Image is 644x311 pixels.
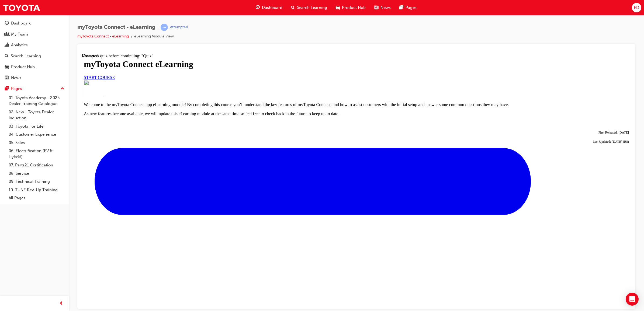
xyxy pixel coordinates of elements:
[157,24,158,30] span: |
[6,169,67,178] a: 08. Service
[2,84,67,94] button: Pages
[6,139,67,147] a: 05. Sales
[6,108,67,122] a: 02. New - Toyota Dealer Induction
[6,94,67,108] a: 01. Toyota Academy - 2025 Dealer Training Catalogue
[5,43,9,48] span: chart-icon
[2,18,67,28] a: Dashboard
[2,58,547,63] p: As new features become available, we will update this eLearning module at the same time so feel f...
[3,2,40,14] img: Trak
[634,5,639,11] span: ED
[11,42,28,48] div: Analytics
[287,2,331,13] a: search-iconSearch Learning
[6,130,67,139] a: 04. Customer Experience
[511,86,547,90] span: Last Updated: [DATE] (R8)
[77,34,129,39] a: myToyota Connect - eLearning
[6,194,67,202] a: All Pages
[2,29,67,39] a: My Team
[11,86,22,92] div: Pages
[11,31,28,37] div: My Team
[297,5,327,11] span: Search Learning
[626,293,639,306] div: Open Intercom Messenger
[517,77,547,81] span: First Released: [DATE]
[2,40,67,50] a: Analytics
[5,32,9,37] span: people-icon
[5,86,9,91] span: pages-icon
[5,65,9,69] span: car-icon
[6,122,67,131] a: 03. Toyota For Life
[370,2,395,13] a: news-iconNews
[2,62,67,72] a: Product Hub
[11,64,35,70] div: Product Hub
[2,22,33,26] a: START COURSE
[6,147,67,161] a: 06. Electrification (EV & Hybrid)
[2,73,67,83] a: News
[61,85,64,92] span: up-icon
[161,24,168,31] span: learningRecordVerb_ATTEMPT-icon
[5,76,9,81] span: news-icon
[5,54,9,59] span: search-icon
[11,75,21,81] div: News
[2,49,547,54] p: Welcome to the myToyota Connect app eLearning module! By completing this course you’ll understand...
[256,4,260,11] span: guage-icon
[262,5,282,11] span: Dashboard
[374,4,378,11] span: news-icon
[2,17,67,84] button: DashboardMy TeamAnalyticsSearch LearningProduct HubNews
[59,300,63,307] span: prev-icon
[291,4,295,11] span: search-icon
[11,53,41,59] div: Search Learning
[5,21,9,26] span: guage-icon
[395,2,421,13] a: pages-iconPages
[380,5,391,11] span: News
[331,2,370,13] a: car-iconProduct Hub
[2,51,67,61] a: Search Learning
[6,161,67,169] a: 07. Parts21 Certification
[2,6,547,16] h1: myToyota Connect eLearning
[170,25,188,30] div: Attempted
[251,2,287,13] a: guage-iconDashboard
[406,5,417,11] span: Pages
[632,3,641,12] button: ED
[6,186,67,194] a: 10. TUNE Rev-Up Training
[11,20,32,26] div: Dashboard
[399,4,403,11] span: pages-icon
[6,177,67,186] a: 09. Technical Training
[134,33,174,40] li: eLearning Module View
[342,5,366,11] span: Product Hub
[77,24,155,30] span: myToyota Connect - eLearning
[336,4,340,11] span: car-icon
